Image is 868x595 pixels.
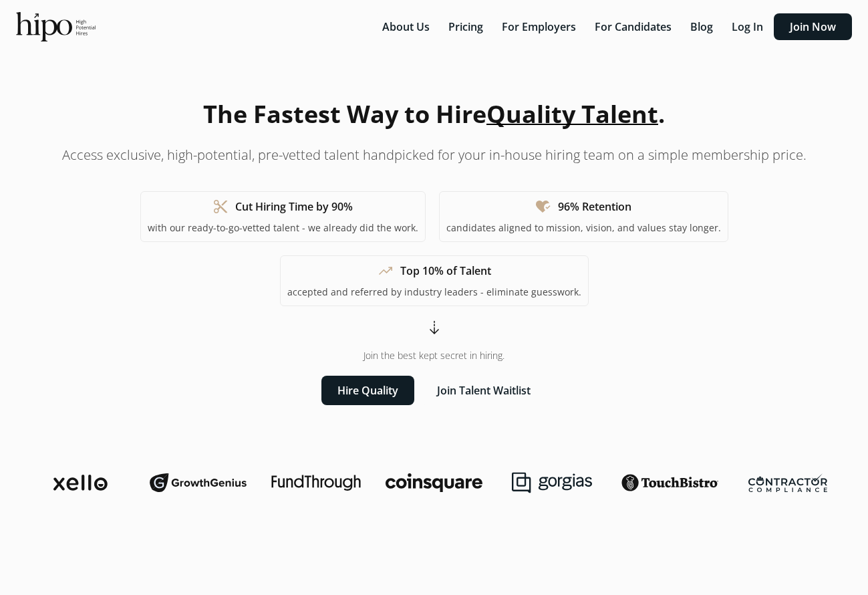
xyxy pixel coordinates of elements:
[150,469,246,496] img: growthgenius-logo
[774,13,852,40] button: Join Now
[364,349,504,362] span: Join the best kept secret in hiring.
[587,19,682,34] a: For Candidates
[203,96,665,132] h1: The Fastest Way to Hire .
[53,475,108,491] img: xello-logo
[774,19,852,34] a: Join Now
[682,13,721,40] button: Blog
[235,199,353,215] h1: Cut Hiring Time by 90%
[386,473,482,492] img: coinsquare-logo
[724,19,774,34] a: Log In
[621,472,718,493] img: touchbistro-logo
[271,475,361,491] img: fundthrough-logo
[426,320,442,336] span: arrow_cool_down
[748,473,827,492] img: contractor-compliance-logo
[446,221,721,235] p: candidates aligned to mission, vision, and values stay longer.
[494,19,587,34] a: For Employers
[374,13,438,40] button: About Us
[16,12,96,41] img: official-logo
[321,376,414,405] button: Hire Quality
[212,199,229,215] span: content_cut
[148,221,418,235] p: with our ready-to-go-vetted talent - we already did the work.
[486,98,658,130] span: Quality Talent
[378,263,394,279] span: trending_up
[558,199,631,215] h1: 96% Retention
[724,13,771,40] button: Log In
[400,263,491,279] h1: Top 10% of Talent
[287,285,581,299] p: accepted and referred by industry leaders - eliminate guesswork.
[494,13,584,40] button: For Employers
[587,13,680,40] button: For Candidates
[62,146,807,164] p: Access exclusive, high-potential, pre-vetted talent handpicked for your in-house hiring team on a...
[512,472,592,493] img: gorgias-logo
[682,19,724,34] a: Blog
[421,376,547,405] button: Join Talent Waitlist
[440,19,494,34] a: Pricing
[440,13,491,40] button: Pricing
[374,19,440,34] a: About Us
[535,199,551,215] span: heart_check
